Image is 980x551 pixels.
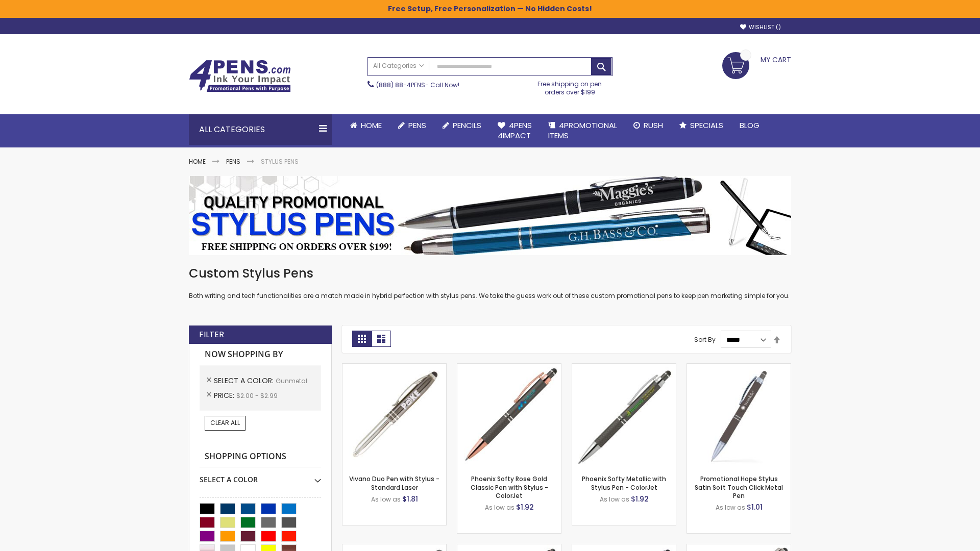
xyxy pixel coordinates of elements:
[631,494,649,504] span: $1.92
[200,446,321,468] strong: Shopping Options
[644,120,663,131] span: Rush
[189,176,791,255] img: Stylus Pens
[226,157,240,166] a: Pens
[361,120,382,131] span: Home
[671,114,731,137] a: Specials
[485,503,514,512] span: As low as
[373,62,424,70] span: All Categories
[200,344,321,365] strong: Now Shopping by
[687,363,791,372] a: Promotional Hope Stylus Satin Soft Touch Click Metal Pen-Gunmetal
[572,363,676,372] a: Phoenix Softy Metallic with Stylus Pen - ColorJet-Gunmetal
[189,265,791,282] h1: Custom Stylus Pens
[352,331,372,347] strong: Grid
[540,114,625,147] a: 4PROMOTIONALITEMS
[690,120,723,131] span: Specials
[625,114,671,137] a: Rush
[740,23,781,31] a: Wishlist
[371,495,401,504] span: As low as
[342,114,390,137] a: Home
[716,503,745,512] span: As low as
[199,329,224,340] strong: Filter
[498,120,532,141] span: 4Pens 4impact
[349,474,439,491] a: Vivano Duo Pen with Stylus - Standard Laser
[687,364,791,467] img: Promotional Hope Stylus Satin Soft Touch Click Metal Pen-Gunmetal
[457,363,561,372] a: Phoenix Softy Rose Gold Classic Pen with Stylus - ColorJet-Gunmetal
[214,375,276,386] span: Select A Color
[261,157,299,166] strong: Stylus Pens
[695,474,783,499] a: Promotional Hope Stylus Satin Soft Touch Click Metal Pen
[189,60,291,92] img: 4Pens Custom Pens and Promotional Products
[548,120,617,141] span: 4PROMOTIONAL ITEMS
[731,114,768,137] a: Blog
[408,120,426,131] span: Pens
[572,364,676,467] img: Phoenix Softy Metallic with Stylus Pen - ColorJet-Gunmetal
[402,494,418,504] span: $1.81
[527,76,613,96] div: Free shipping on pen orders over $199
[694,335,716,344] label: Sort By
[453,120,481,131] span: Pencils
[516,502,534,512] span: $1.92
[368,58,429,74] a: All Categories
[189,157,206,166] a: Home
[214,390,236,400] span: Price
[205,416,246,430] a: Clear All
[210,418,240,427] span: Clear All
[342,363,446,372] a: Vivano Duo Pen with Stylus - Standard Laser-Gunmetal
[376,81,425,89] a: (888) 88-4PENS
[489,114,540,147] a: 4Pens4impact
[600,495,629,504] span: As low as
[276,377,307,385] span: Gunmetal
[582,474,666,491] a: Phoenix Softy Metallic with Stylus Pen - ColorJet
[457,364,561,467] img: Phoenix Softy Rose Gold Classic Pen with Stylus - ColorJet-Gunmetal
[434,114,489,137] a: Pencils
[189,114,332,145] div: All Categories
[200,467,321,485] div: Select A Color
[376,81,459,89] span: - Call Now!
[471,474,548,499] a: Phoenix Softy Rose Gold Classic Pen with Stylus - ColorJet
[390,114,434,137] a: Pens
[740,120,759,131] span: Blog
[236,391,278,400] span: $2.00 - $2.99
[747,502,763,512] span: $1.01
[342,364,446,467] img: Vivano Duo Pen with Stylus - Standard Laser-Gunmetal
[189,265,791,300] div: Both writing and tech functionalities are a match made in hybrid perfection with stylus pens. We ...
